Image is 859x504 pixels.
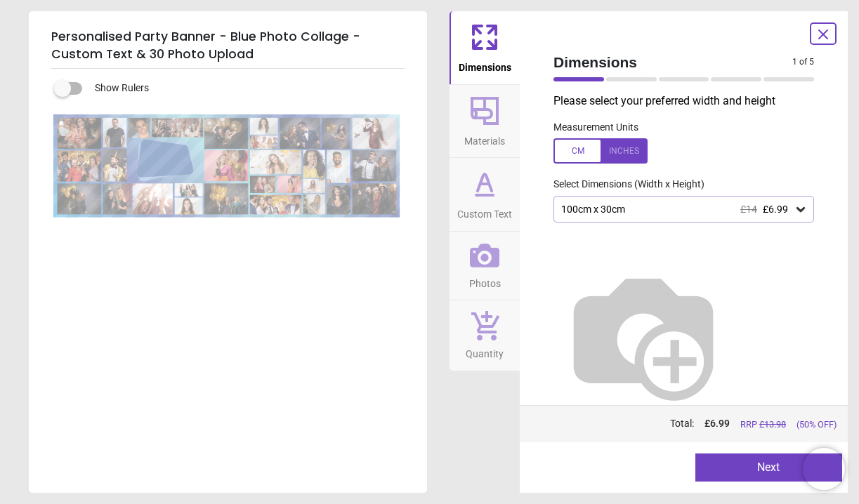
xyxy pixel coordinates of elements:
div: Show Rulers [63,80,427,97]
span: £6.99 [763,204,788,215]
span: £ 13.98 [759,419,786,430]
div: 100cm x 30cm [560,204,794,215]
button: Dimensions [450,11,520,84]
span: £14 [740,204,757,215]
span: Photos [469,270,501,291]
span: Quantity [466,340,504,362]
span: £ [704,417,730,431]
span: RRP [740,418,786,431]
span: 1 of 5 [792,56,814,68]
span: Materials [464,128,505,149]
span: Dimensions [553,52,792,72]
p: Please select your preferred width and height [553,93,825,109]
h5: Personalised Party Banner - Blue Photo Collage - Custom Text & 30 Photo Upload [51,22,405,69]
label: Measurement Units [553,121,638,135]
span: Custom Text [457,201,512,222]
label: Select Dimensions (Width x Height) [542,178,704,192]
div: Total: [552,417,837,431]
iframe: Brevo live chat [803,448,845,490]
button: Quantity [450,300,520,371]
button: Next [695,453,843,482]
button: Materials [450,85,520,158]
button: Photos [450,232,520,300]
span: Dimensions [459,54,511,75]
span: 6.99 [710,418,730,429]
img: Helper for size comparison [553,245,733,425]
span: (50% OFF) [796,418,837,431]
button: Custom Text [450,158,520,231]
